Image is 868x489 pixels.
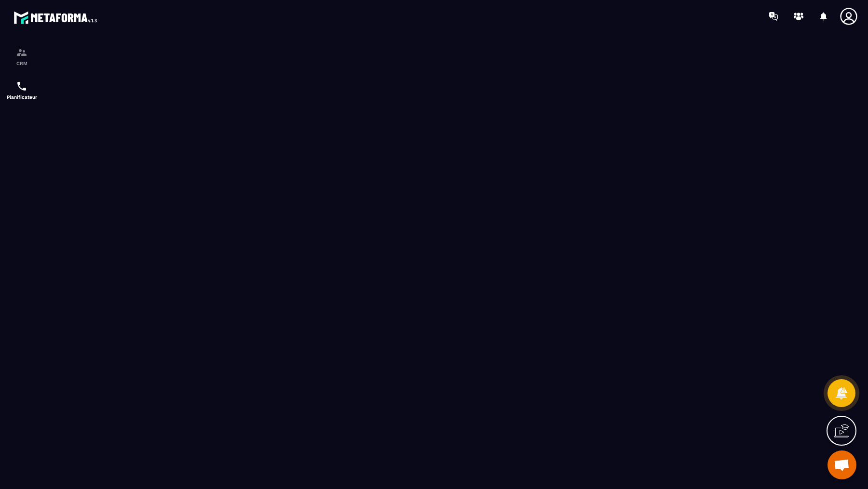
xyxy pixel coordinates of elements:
a: formationformationCRM [2,40,41,73]
p: Planificateur [2,94,41,100]
p: CRM [2,61,41,66]
div: Ouvrir le chat [827,450,856,479]
a: schedulerschedulerPlanificateur [2,73,41,107]
img: formation [16,47,27,58]
img: logo [14,9,100,26]
img: scheduler [16,80,27,92]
